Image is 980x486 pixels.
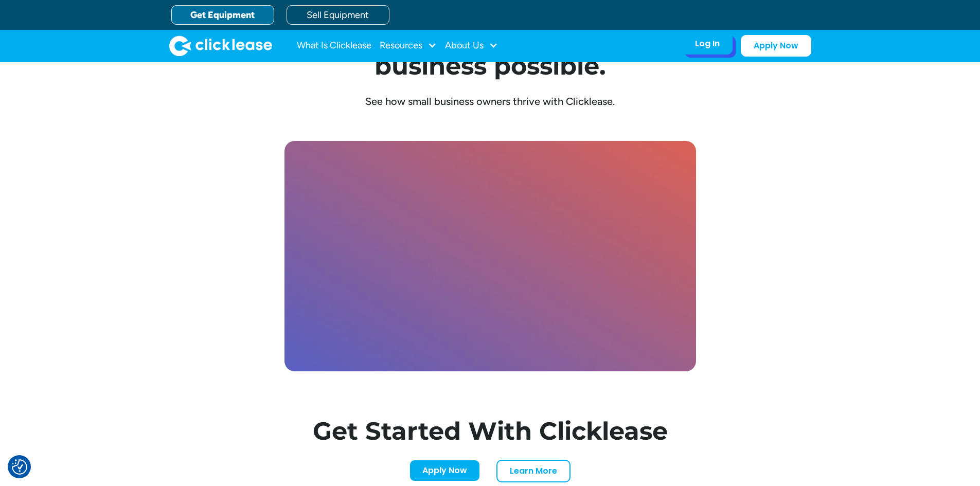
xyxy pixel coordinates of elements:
button: Consent Preferences [12,459,27,475]
a: home [169,35,272,56]
iframe: Clicklease Customer Testimonial Video | Why Customers Love Clicklease [290,145,702,376]
a: Apply Now [741,35,811,57]
div: Log In [695,39,720,49]
a: Apply Now [409,460,480,481]
a: Sell Equipment [287,5,389,25]
a: What Is Clicklease [297,35,371,56]
img: Revisit consent button [12,459,27,475]
div: See how small business owners thrive with Clicklease. [293,95,688,108]
img: Clicklease logo [169,35,272,56]
a: Learn More [496,460,571,482]
a: Get Equipment [171,5,274,25]
h1: Get Started With Clicklease [293,419,688,443]
div: Resources [380,35,437,56]
div: About Us [445,35,498,56]
h1: Clicklease makes your business possible. [293,29,688,78]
